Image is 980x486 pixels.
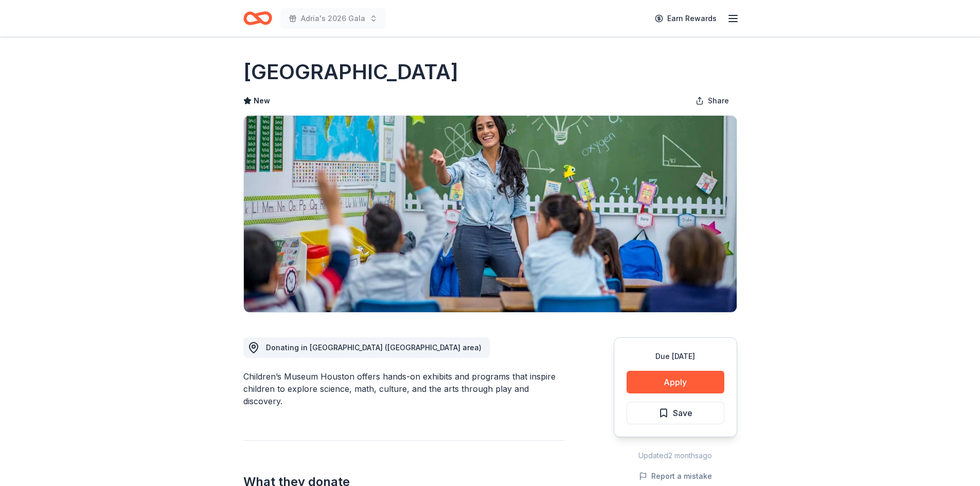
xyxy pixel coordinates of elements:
span: Share [708,95,729,107]
div: Updated 2 months ago [614,449,737,462]
h1: [GEOGRAPHIC_DATA] [243,58,458,86]
a: Home [243,6,272,30]
img: Image for Children’s Museum Houston [244,116,737,312]
a: Earn Rewards [649,9,723,28]
div: Due [DATE] [627,350,724,363]
button: Report a mistake [639,470,712,482]
span: New [254,95,270,107]
div: Children’s Museum Houston offers hands-on exhibits and programs that inspire children to explore ... [243,370,564,407]
button: Adria's 2026 Gala [280,8,386,29]
button: Share [687,91,737,111]
span: Adria's 2026 Gala [301,12,365,25]
span: Save [673,406,692,420]
span: Donating in [GEOGRAPHIC_DATA] ([GEOGRAPHIC_DATA] area) [266,343,482,352]
button: Apply [627,371,724,393]
button: Save [627,402,724,424]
